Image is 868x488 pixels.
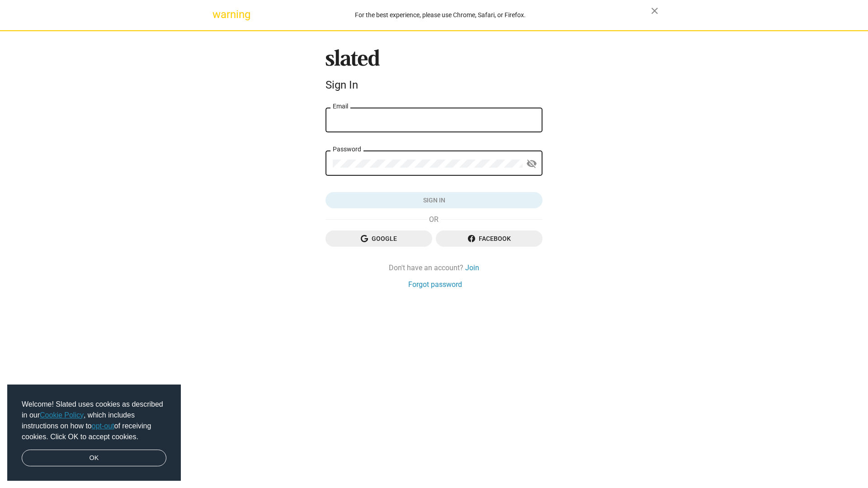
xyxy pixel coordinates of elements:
button: Google [325,230,432,247]
button: Show password [523,155,541,173]
span: Google [333,230,425,247]
sl-branding: Sign In [325,49,542,95]
div: Sign In [325,79,542,91]
span: Welcome! Slated uses cookies as described in our , which includes instructions on how to of recei... [22,399,166,442]
a: opt-out [92,422,114,430]
a: dismiss cookie message [22,450,166,467]
a: Join [465,263,479,272]
mat-icon: close [649,5,660,16]
span: Facebook [443,230,535,247]
div: Don't have an account? [325,263,542,272]
div: cookieconsent [7,385,181,481]
a: Cookie Policy [40,411,84,419]
button: Facebook [436,230,542,247]
div: For the best experience, please use Chrome, Safari, or Firefox. [230,9,651,21]
a: Forgot password [408,280,462,289]
mat-icon: visibility_off [526,157,537,171]
mat-icon: warning [212,9,223,20]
